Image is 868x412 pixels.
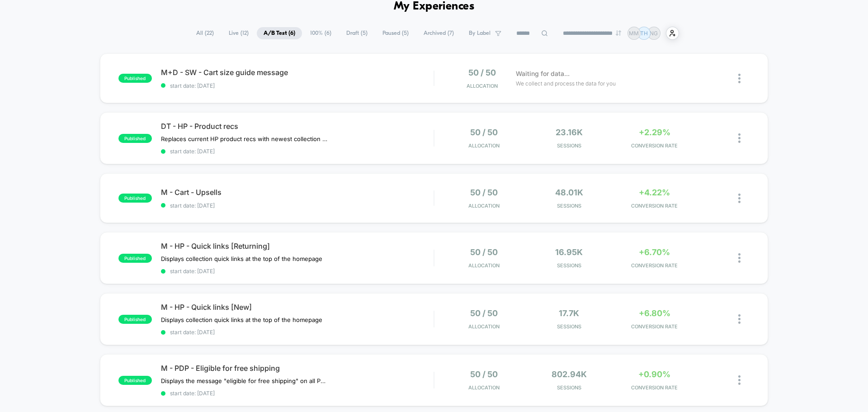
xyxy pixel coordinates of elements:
[470,308,498,318] span: 50 / 50
[738,194,741,203] img: close
[222,27,255,39] span: Live ( 12 )
[257,27,302,39] span: A/B Test ( 6 )
[189,27,221,39] span: All ( 22 )
[161,316,322,323] span: Displays collection quick links at the top of the homepage
[376,27,415,39] span: Paused ( 5 )
[738,74,741,83] img: close
[161,255,322,262] span: Displays collection quick links at the top of the homepage
[470,128,498,137] span: 50 / 50
[468,68,496,77] span: 50 / 50
[639,188,670,197] span: +4.22%
[738,133,741,143] img: close
[529,203,610,209] span: Sessions
[468,262,500,269] span: Allocation
[161,377,329,384] span: Displays the message "eligible for free shipping" on all PDPs $200+ (US only)
[161,135,329,142] span: Replaces current HP product recs with newest collection (pre fall 2025)
[161,303,434,312] span: M - HP - Quick links [New]
[629,30,639,37] p: MM
[161,148,434,155] span: start date: [DATE]
[417,27,461,39] span: Archived ( 7 )
[161,188,434,197] span: M - Cart - Upsells
[118,134,152,143] span: published
[614,323,695,330] span: CONVERSION RATE
[161,122,434,131] span: DT - HP - Product recs
[650,30,658,37] p: NG
[161,329,434,336] span: start date: [DATE]
[467,83,498,89] span: Allocation
[470,188,498,197] span: 50 / 50
[614,203,695,209] span: CONVERSION RATE
[161,364,434,373] span: M - PDP - Eligible for free shipping
[639,128,670,137] span: +2.29%
[639,247,670,257] span: +6.70%
[738,314,741,324] img: close
[161,82,434,89] span: start date: [DATE]
[118,376,152,385] span: published
[118,315,152,324] span: published
[161,242,434,251] span: M - HP - Quick links [Returning]
[614,262,695,269] span: CONVERSION RATE
[614,384,695,391] span: CONVERSION RATE
[555,188,583,197] span: 48.01k
[529,142,610,149] span: Sessions
[468,142,500,149] span: Allocation
[470,369,498,379] span: 50 / 50
[161,390,434,397] span: start date: [DATE]
[555,247,583,257] span: 16.95k
[468,203,500,209] span: Allocation
[640,30,648,37] p: TH
[340,27,374,39] span: Draft ( 5 )
[118,254,152,263] span: published
[614,142,695,149] span: CONVERSION RATE
[529,323,610,330] span: Sessions
[616,30,621,36] img: end
[559,308,579,318] span: 17.7k
[552,369,587,379] span: 802.94k
[529,262,610,269] span: Sessions
[118,194,152,203] span: published
[556,128,583,137] span: 23.16k
[516,79,616,88] span: We collect and process the data for you
[468,384,500,391] span: Allocation
[529,384,610,391] span: Sessions
[516,69,570,79] span: Waiting for data...
[118,74,152,83] span: published
[161,268,434,275] span: start date: [DATE]
[469,30,491,37] span: By Label
[639,308,670,318] span: +6.80%
[738,375,741,385] img: close
[738,253,741,263] img: close
[303,27,338,39] span: 100% ( 6 )
[161,68,434,77] span: M+D - SW - Cart size guide message
[638,369,670,379] span: +0.90%
[470,247,498,257] span: 50 / 50
[161,202,434,209] span: start date: [DATE]
[468,323,500,330] span: Allocation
